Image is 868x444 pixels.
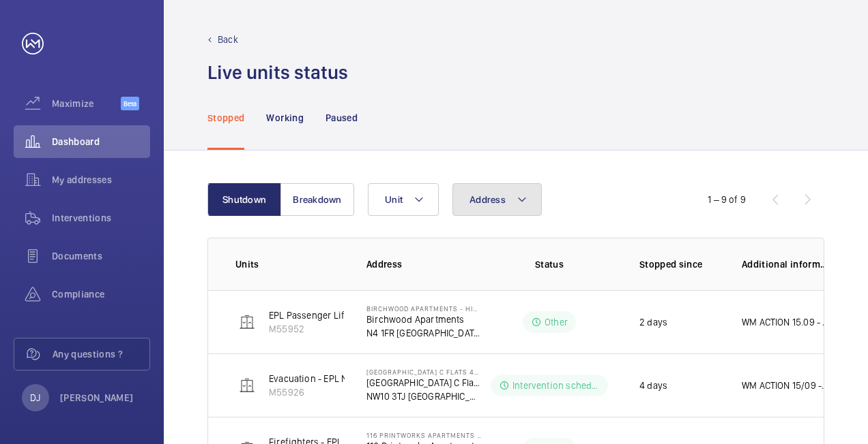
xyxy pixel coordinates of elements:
img: elevator.svg [239,377,255,394]
span: Documents [52,249,150,263]
span: My addresses [52,173,150,187]
p: WM ACTION 15/09 - Back on site [DATE] to finish 12.09 - Ongoing drive replacement works, Attendan... [742,379,829,392]
p: [GEOGRAPHIC_DATA] C Flats 45-101 - High Risk Building [366,368,481,376]
p: Stopped since [639,257,720,271]
p: Working [266,111,303,125]
p: Paused [325,111,358,125]
p: Additional information [742,257,829,271]
p: Status [491,257,608,271]
span: Maximize [52,97,121,110]
p: Evacuation - EPL No 4 Flats 45-101 R/h [269,372,429,385]
span: Any questions ? [53,347,149,361]
button: Unit [368,183,439,216]
p: 2 days [639,315,667,329]
p: DJ [30,391,40,405]
p: EPL Passenger Lift No 2 [269,308,369,322]
p: Other [545,315,568,329]
p: Birchwood Apartments - High Risk Building [366,304,481,313]
h1: Live units status [207,60,348,85]
p: Stopped [207,111,244,125]
p: [PERSON_NAME] [60,391,134,405]
span: Dashboard [52,135,150,148]
p: Units [235,257,345,271]
button: Address [452,183,542,216]
p: Back [218,33,238,46]
span: Compliance [52,287,150,301]
p: 116 Printworks Apartments Flats 1-65 - High Risk Building [366,431,481,439]
p: N4 1FR [GEOGRAPHIC_DATA] [366,326,481,340]
p: M55926 [269,385,429,399]
p: Intervention scheduled [512,379,600,392]
span: Unit [385,194,403,205]
p: [GEOGRAPHIC_DATA] C Flats 45-101 [366,376,481,390]
span: Beta [121,97,139,110]
p: Address [366,257,481,271]
span: Interventions [52,211,150,225]
span: Address [469,194,506,205]
div: 1 – 9 of 9 [708,193,746,206]
button: Shutdown [207,183,281,216]
p: Birchwood Apartments [366,313,481,326]
p: WM ACTION 15.09 - Follow up required, ETA TBC. [742,315,829,329]
p: M55952 [269,322,369,336]
p: 4 days [639,379,667,392]
img: elevator.svg [239,314,255,330]
button: Breakdown [280,183,354,216]
p: NW10 3TJ [GEOGRAPHIC_DATA] [366,390,481,403]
